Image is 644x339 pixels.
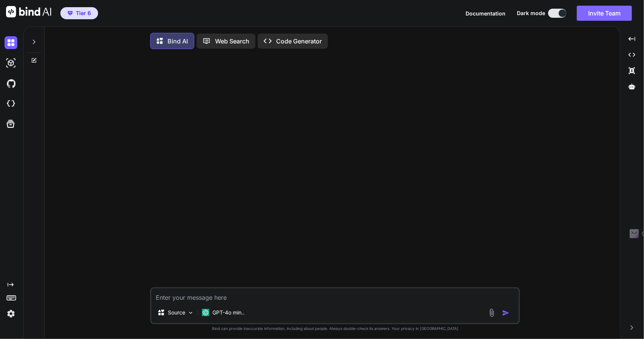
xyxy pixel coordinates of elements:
img: Bind AI [6,6,51,17]
img: attachment [487,308,496,317]
p: Bind AI [168,37,188,46]
span: Tier 6 [76,9,91,17]
p: Source [168,309,185,316]
img: Pick Models [188,310,194,316]
button: Invite Team [577,6,632,21]
span: Documentation [466,10,506,17]
p: GPT-4o min.. [212,309,244,316]
p: Bind can provide inaccurate information, including about people. Always double-check its answers.... [150,326,520,331]
span: Dark mode [517,9,545,17]
button: Documentation [466,9,506,17]
img: cloudideIcon [5,97,17,110]
img: premium [68,11,73,15]
img: darkChat [5,36,17,49]
img: GPT-4o mini [202,309,209,316]
img: githubDark [5,77,17,90]
img: darkAi-studio [5,57,17,69]
img: settings [5,307,17,320]
img: icon [502,309,510,317]
button: premiumTier 6 [60,7,98,19]
p: Code Generator [276,37,322,46]
p: Web Search [215,37,249,46]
